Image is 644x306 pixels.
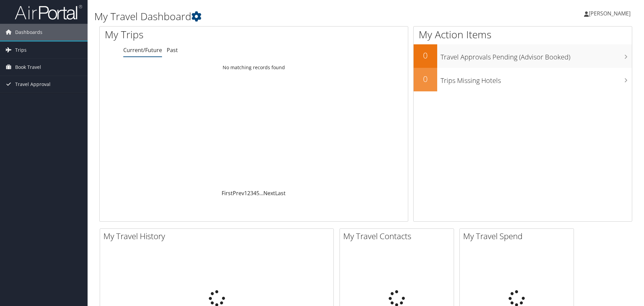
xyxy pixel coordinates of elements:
h1: My Travel Dashboard [94,9,456,24]
a: 0Trips Missing Hotels [414,68,632,91]
a: 4 [253,189,256,197]
a: First [222,189,233,197]
a: 3 [250,189,253,197]
a: Last [275,189,286,197]
h1: My Trips [105,28,275,42]
h3: Trips Missing Hotels [441,73,632,85]
img: airportal-logo.png [15,4,82,20]
span: Book Travel [15,59,41,76]
a: Past [167,46,178,54]
a: Current/Future [123,46,162,54]
span: [PERSON_NAME] [589,10,631,17]
span: … [259,189,263,197]
h3: Travel Approvals Pending (Advisor Booked) [441,49,632,62]
span: Dashboards [15,24,42,41]
h1: My Action Items [414,28,632,42]
h2: My Travel History [103,230,333,242]
h2: 0 [414,50,437,61]
a: 2 [247,189,250,197]
td: No matching records found [100,61,408,74]
span: Travel Approval [15,76,51,93]
h2: My Travel Contacts [343,230,454,242]
h2: 0 [414,73,437,85]
a: 1 [244,189,247,197]
a: Prev [233,189,244,197]
a: [PERSON_NAME] [584,3,637,24]
span: Trips [15,42,27,58]
a: 5 [256,189,259,197]
a: Next [263,189,275,197]
h2: My Travel Spend [463,230,574,242]
a: 0Travel Approvals Pending (Advisor Booked) [414,44,632,68]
